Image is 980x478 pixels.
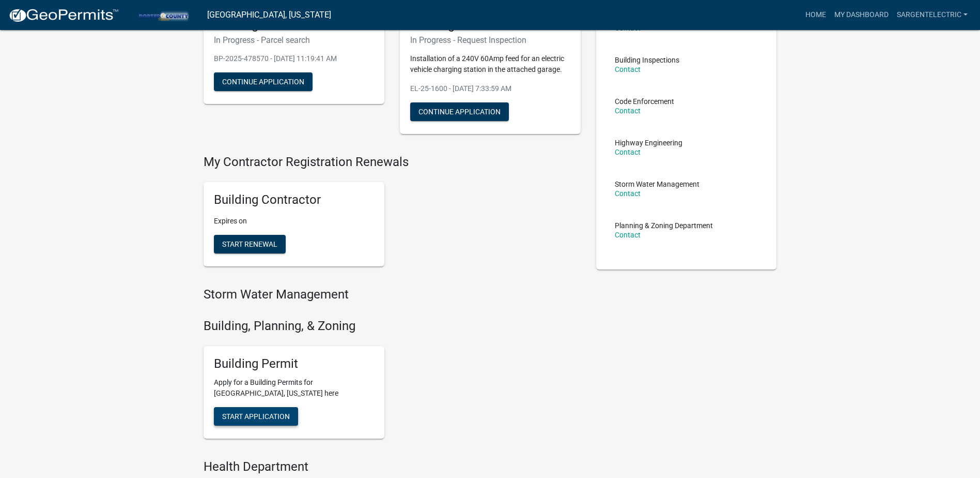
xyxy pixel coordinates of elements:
[214,377,374,399] p: Apply for a Building Permits for [GEOGRAPHIC_DATA], [US_STATE] here
[214,53,374,64] p: BP-2025-478570 - [DATE] 11:19:41 AM
[204,459,581,474] h4: Health Department
[204,155,581,170] h4: My Contractor Registration Renewals
[830,5,893,25] a: My Dashboard
[615,139,682,146] p: Highway Engineering
[615,65,641,73] a: Contact
[615,222,713,229] p: Planning & Zoning Department
[204,319,581,334] h4: Building, Planning, & Zoning
[222,412,290,421] span: Start Application
[410,102,509,121] button: Continue Application
[801,5,830,25] a: Home
[410,35,570,45] h6: In Progress - Request Inspection
[410,53,570,75] p: Installation of a 240V 60Amp feed for an electric vehicle charging station in the attached garage.
[214,72,313,91] button: Continue Application
[615,148,641,156] a: Contact
[207,6,331,24] a: [GEOGRAPHIC_DATA], [US_STATE]
[204,287,581,302] h4: Storm Water Management
[214,216,374,227] p: Expires on
[222,240,277,248] span: Start Renewal
[615,189,641,198] a: Contact
[615,231,641,239] a: Contact
[214,35,374,45] h6: In Progress - Parcel search
[214,356,374,371] h5: Building Permit
[214,407,298,426] button: Start Application
[127,8,199,22] img: Porter County, Indiana
[615,98,674,105] p: Code Enforcement
[615,181,699,188] p: Storm Water Management
[204,155,581,275] wm-registration-list-section: My Contractor Registration Renewals
[615,56,679,64] p: Building Inspections
[893,5,972,25] a: SargentElectric
[410,83,570,94] p: EL-25-1600 - [DATE] 7:33:59 AM
[615,107,641,115] a: Contact
[214,235,286,253] button: Start Renewal
[214,192,374,207] h5: Building Contractor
